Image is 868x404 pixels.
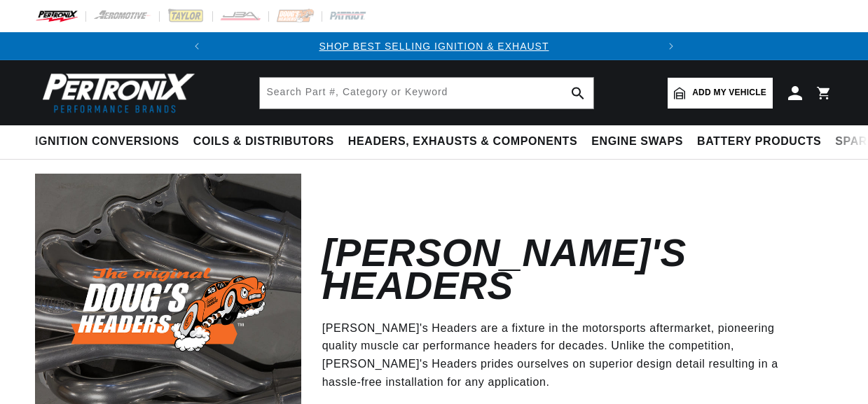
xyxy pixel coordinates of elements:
img: Pertronix [35,69,196,117]
summary: Battery Products [690,125,828,158]
div: Announcement [211,39,656,54]
summary: Ignition Conversions [35,125,186,158]
a: Add my vehicle [668,78,773,109]
summary: Headers, Exhausts & Components [341,125,584,158]
input: Search Part #, Category or Keyword [260,78,593,109]
a: SHOP BEST SELLING IGNITION & EXHAUST [319,41,549,52]
button: search button [563,78,593,109]
span: Battery Products [697,134,821,149]
h2: [PERSON_NAME]'s Headers [322,237,812,302]
summary: Coils & Distributors [186,125,341,158]
button: Translation missing: en.sections.announcements.previous_announcement [183,32,211,60]
button: Translation missing: en.sections.announcements.next_announcement [657,32,685,60]
p: [PERSON_NAME]'s Headers are a fixture in the motorsports aftermarket, pioneering quality muscle c... [322,319,812,391]
span: Coils & Distributors [193,134,334,149]
span: Add my vehicle [692,86,766,99]
span: Engine Swaps [591,134,683,149]
div: 1 of 2 [211,39,656,54]
span: Headers, Exhausts & Components [348,134,577,149]
span: Ignition Conversions [35,134,179,149]
summary: Engine Swaps [584,125,690,158]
